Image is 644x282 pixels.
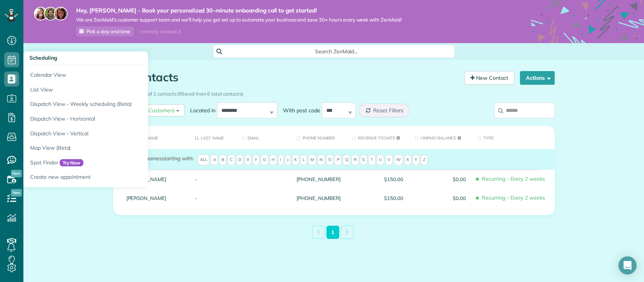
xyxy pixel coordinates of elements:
a: Pick a day and time [76,26,134,36]
span: A [211,155,218,165]
strong: Hey, [PERSON_NAME] - Book your personalized 30-minute onboarding call to get started! [76,7,402,14]
span: M [308,155,316,165]
th: Email: activate to sort column ascending [236,126,291,149]
th: Last Name: activate to sort column descending [189,126,236,149]
a: New Contact [464,71,514,85]
button: Actions [520,71,555,85]
label: starting with: [134,155,194,162]
span: Z [421,155,428,165]
span: New [11,189,22,197]
span: C [227,155,235,165]
span: Q [343,155,350,165]
span: Reset Filters [373,107,404,114]
a: [PERSON_NAME] [126,195,183,201]
a: Calendar View [23,65,212,82]
th: First Name: activate to sort column ascending [113,126,189,149]
span: H [269,155,277,165]
span: N [317,155,325,165]
span: U [377,155,384,165]
img: maria-72a9807cf96188c08ef61303f053569d2e2a8a1cde33d635c8a3ac13582a053d.jpg [34,7,48,20]
th: Type: activate to sort column ascending [472,126,555,149]
span: J [285,155,291,165]
a: [PERSON_NAME] [126,177,183,182]
span: S [360,155,367,165]
a: Map View (Beta) [23,141,212,155]
label: Located in [184,107,217,114]
span: F [253,155,260,165]
a: Dispatch View - Weekly scheduling (Beta) [23,97,212,112]
span: V [385,155,393,165]
span: O [326,155,334,165]
span: X [404,155,411,165]
span: $150.00 [352,177,403,182]
span: L [300,155,307,165]
span: $150.00 [352,195,403,201]
span: Pick a day and time [86,28,130,34]
div: [PHONE_NUMBER] [291,170,346,189]
a: 1 [326,226,339,239]
span: B [219,155,226,165]
span: T [368,155,375,165]
span: Recurring Customers [118,107,175,114]
span: W [394,155,403,165]
img: jorge-587dff0eeaa6aab1f244e6dc62b8924c3b6ad411094392a53c71c6c4a576187d.jpg [44,7,57,20]
span: $0.00 [415,177,466,182]
span: E [245,155,252,165]
span: New [11,170,22,177]
span: Try Now [60,159,84,167]
a: - [195,195,231,201]
span: All [198,155,210,165]
span: Recurring - Every 2 weeks [477,172,549,186]
span: We are ZenMaid’s customer support team and we’ll help you get set up to automate your business an... [76,17,402,23]
div: Showing 1 to 2 of 2 contacts (filtered from 6 total contacts) [113,87,555,98]
span: Scheduling [29,54,57,61]
th: Revenue to Date: activate to sort column ascending [346,126,409,149]
span: R [351,155,359,165]
th: Unpaid Balance: activate to sort column ascending [409,126,472,149]
a: Create new appointment [23,170,212,187]
div: Open Intercom Messenger [618,256,636,274]
span: I [278,155,284,165]
span: $0.00 [415,195,466,201]
img: michelle-19f622bdf1676172e81f8f8fba1fb50e276960ebfe0243fe18214015130c80e4.jpg [54,7,68,20]
div: [PHONE_NUMBER] [291,189,346,208]
th: Phone number: activate to sort column ascending [291,126,346,149]
span: Y [412,155,420,165]
label: With post code [277,107,322,114]
a: Spot FinderTry Now [23,155,212,170]
span: P [334,155,341,165]
span: K [292,155,299,165]
span: D [236,155,244,165]
a: - [195,177,231,182]
h1: All Contacts [113,71,459,84]
div: I already booked it [135,27,185,36]
a: List View [23,82,212,97]
span: Recurring - Every 2 weeks [477,191,549,205]
a: Dispatch View - Vertical [23,126,212,141]
a: Dispatch View - Horizontal [23,112,212,126]
span: G [261,155,268,165]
